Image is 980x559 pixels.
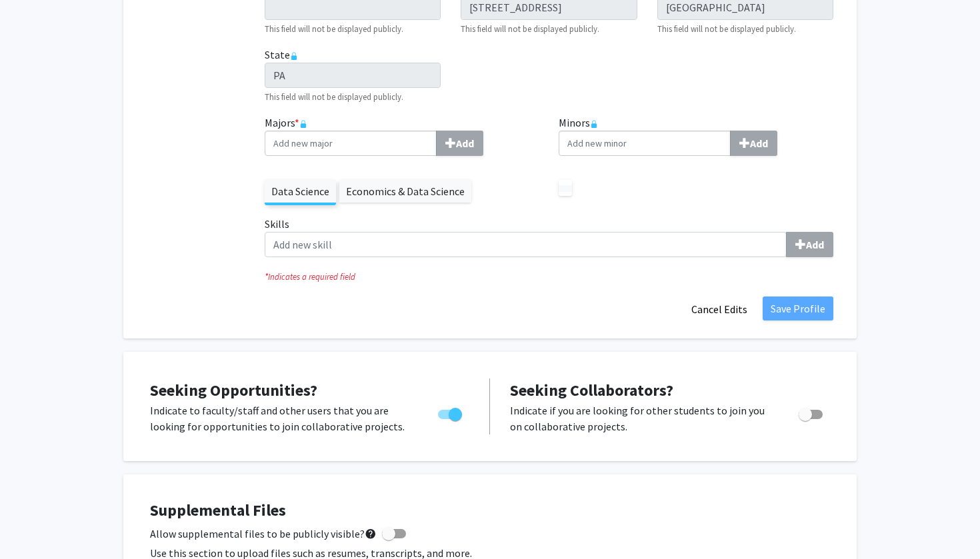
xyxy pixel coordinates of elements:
[265,91,403,102] small: This field will not be displayed publicly.
[150,501,830,520] h4: Supplemental Files
[559,131,731,156] input: MinorsAdd
[265,180,336,203] label: Data Science
[150,402,413,434] p: Indicate to faculty/staff and other users that you are looking for opportunities to join collabor...
[365,526,377,542] mat-icon: help
[763,296,833,320] button: Save Profile
[683,296,756,322] button: Cancel Edits
[750,137,768,150] b: Add
[265,115,539,156] label: Majors
[559,115,833,156] label: Minors
[461,23,599,34] small: This field will not be displayed publicly.
[265,131,437,156] input: Majors*Add
[290,52,298,60] svg: This information is provided and automatically updated by Drexel University and is not editable o...
[436,131,483,156] button: Majors*
[510,402,773,434] p: Indicate if you are looking for other students to join you on collaborative projects.
[510,380,673,400] span: Seeking Collaborators?
[10,499,57,549] iframe: Chat
[265,216,833,257] label: Skills
[150,526,377,542] span: Allow supplemental files to be publicly visible?
[456,137,474,150] b: Add
[265,232,787,257] input: SkillsAdd
[150,380,317,400] span: Seeking Opportunities?
[806,238,824,251] b: Add
[265,47,298,63] label: State
[265,23,403,34] small: This field will not be displayed publicly.
[793,402,830,422] div: Toggle
[657,23,796,34] small: This field will not be displayed publicly.
[339,180,471,203] label: Economics & Data Science
[730,131,777,156] button: Minors
[265,271,833,283] i: Indicates a required field
[786,232,833,257] button: Skills
[433,402,469,422] div: Toggle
